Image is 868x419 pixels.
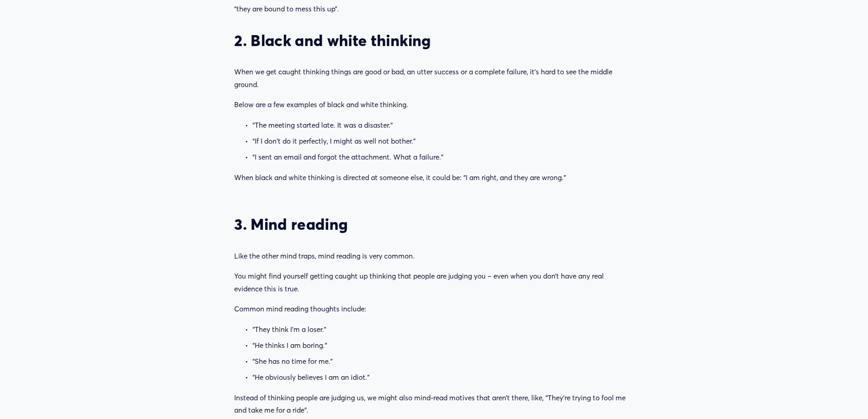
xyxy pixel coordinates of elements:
p: When we get caught thinking things are good or bad, an utter success or a complete failure, it’s ... [234,66,633,91]
p: “The meeting started late. It was a disaster.” [252,119,633,132]
p: “If I don't do it perfectly, I might as well not bother.” [252,135,633,148]
p: “They think I’m a loser.” [252,323,633,336]
p: “He thinks I am boring.” [252,339,633,352]
p: Like the other mind traps, mind reading is very common. [234,250,633,263]
p: Common mind reading thoughts include: [234,303,633,316]
p: Below are a few examples of black and white thinking. [234,98,633,111]
h3: 3. Mind reading [234,215,633,234]
p: “I sent an email and forgot the attachment. What a failure.” [252,151,633,164]
p: “He obviously believes I am an idiot.” [252,371,633,384]
p: Instead of thinking people are judging us, we might also mind-read motives that aren’t there, lik... [234,392,633,417]
p: You might find yourself getting caught up thinking that people are judging you – even when you do... [234,270,633,295]
h3: 2. Black and white thinking [234,31,633,50]
p: When black and white thinking is directed at someone else, it could be: “I am right, and they are... [234,171,633,184]
p: “She has no time for me.” [252,355,633,368]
